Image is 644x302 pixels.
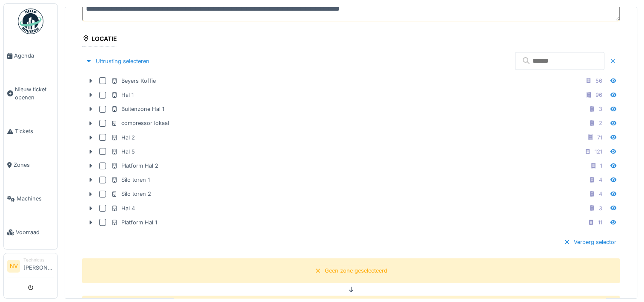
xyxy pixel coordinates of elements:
[599,204,602,212] div: 3
[325,267,387,275] div: Geen zone geselecteerd
[4,73,57,114] a: Nieuw ticket openen
[111,204,135,212] div: Hal 4
[111,119,169,127] div: compressor lokaal
[4,148,57,182] a: Zones
[14,161,54,169] span: Zones
[17,195,54,203] span: Machines
[111,77,156,85] div: Beyers Koffie
[82,55,153,67] div: Uitrusting selecteren
[15,85,54,102] span: Nieuw ticket openen
[560,236,620,248] div: Verberg selector
[111,190,151,198] div: Silo toren 2
[23,257,54,263] div: Technicus
[111,105,164,113] div: Buitenzone Hal 1
[7,257,54,277] a: NV Technicus[PERSON_NAME]
[111,162,158,170] div: Platform Hal 2
[599,119,602,127] div: 2
[14,52,54,60] span: Agenda
[598,218,602,226] div: 11
[599,105,602,113] div: 3
[111,218,157,226] div: Platform Hal 1
[599,190,602,198] div: 4
[111,134,135,142] div: Hal 2
[23,257,54,275] li: [PERSON_NAME]
[7,260,20,273] li: NV
[4,182,57,215] a: Machines
[4,39,57,73] a: Agenda
[595,91,602,99] div: 96
[16,228,54,236] span: Voorraad
[600,162,602,170] div: 1
[82,32,117,47] div: Locatie
[18,9,43,34] img: Badge_color-CXgf-gQk.svg
[111,91,134,99] div: Hal 1
[597,134,602,142] div: 71
[111,148,135,156] div: Hal 5
[111,176,150,184] div: Silo toren 1
[15,127,54,135] span: Tickets
[599,176,602,184] div: 4
[4,114,57,148] a: Tickets
[4,215,57,249] a: Voorraad
[595,148,602,156] div: 121
[595,77,602,85] div: 56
